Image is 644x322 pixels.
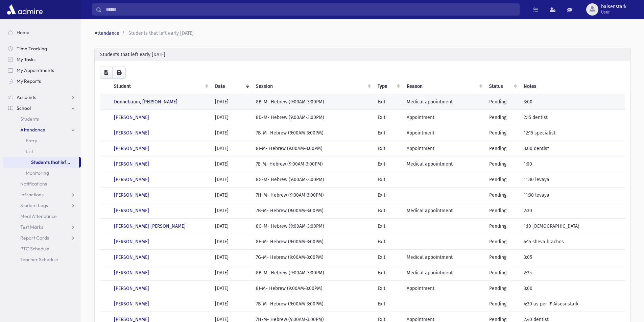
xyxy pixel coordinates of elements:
[252,203,374,219] td: 7B-M- Hebrew (9:00AM-3:00PM)
[374,203,403,219] td: Exit
[485,156,519,172] td: Pending
[95,30,628,37] nav: breadcrumb
[17,105,31,111] span: School
[252,188,374,203] td: 7H-M- Hebrew (9:00AM-3:00PM)
[211,219,252,234] td: [DATE]
[114,146,149,151] a: [PERSON_NAME]
[20,256,58,263] span: Teacher Schedule
[17,78,41,84] span: My Reports
[403,203,485,219] td: Medical appointment
[601,4,626,9] span: baisenstark
[374,125,403,141] td: Exit
[211,172,252,188] td: [DATE]
[485,110,519,125] td: Pending
[3,27,81,38] a: Home
[20,192,44,198] span: Infractions
[110,79,211,94] th: Student: activate to sort column ascending
[114,286,149,291] a: [PERSON_NAME]
[114,115,149,120] a: [PERSON_NAME]
[520,281,625,296] td: 3:00
[20,202,48,208] span: Student Logs
[102,3,519,16] input: Search
[17,46,47,52] span: Time Tracking
[252,281,374,296] td: 8J-M- Hebrew (9:00AM-3:00PM)
[252,265,374,281] td: 8B-M- Hebrew (9:00AM-3:00PM)
[601,9,626,15] span: User
[3,222,81,232] a: Test Marks
[20,181,47,187] span: Notifications
[17,67,54,73] span: My Appointments
[20,127,45,133] span: Attendance
[114,161,149,167] a: [PERSON_NAME]
[100,67,113,79] button: CSV
[520,141,625,156] td: 3:00 dentist
[114,99,177,105] a: Donnebaum, [PERSON_NAME]
[520,110,625,125] td: 2:15 dentist
[403,110,485,125] td: Appointment
[520,94,625,110] td: 3:00
[20,224,43,230] span: Test Marks
[252,234,374,250] td: 8E-M- Hebrew (9:00AM-3:00PM)
[374,219,403,234] td: Exit
[252,219,374,234] td: 8G-M- Hebrew (9:00AM-3:00PM)
[374,172,403,188] td: Exit
[3,103,81,114] a: School
[520,250,625,265] td: 3:05
[211,250,252,265] td: [DATE]
[403,281,485,296] td: Appointment
[211,203,252,219] td: [DATE]
[485,188,519,203] td: Pending
[3,243,81,254] a: PTC Schedule
[520,172,625,188] td: 11:30 levaya
[374,110,403,125] td: Exit
[403,125,485,141] td: Appointment
[3,146,81,157] a: List
[374,250,403,265] td: Exit
[374,188,403,203] td: Exit
[211,125,252,141] td: [DATE]
[3,232,81,243] a: Report Cards
[114,239,149,245] a: [PERSON_NAME]
[17,94,36,100] span: Accounts
[20,246,49,252] span: PTC Schedule
[252,172,374,188] td: 8G-M- Hebrew (9:00AM-3:00PM)
[211,265,252,281] td: [DATE]
[485,203,519,219] td: Pending
[403,156,485,172] td: Medical appointment
[485,296,519,312] td: Pending
[485,125,519,141] td: Pending
[374,94,403,110] td: Exit
[3,168,81,178] a: Monitoring
[112,67,126,79] button: Print
[114,192,149,198] a: [PERSON_NAME]
[17,29,29,35] span: Home
[128,30,194,36] span: Students that left early [DATE]
[95,30,119,36] a: Attendance
[485,141,519,156] td: Pending
[403,250,485,265] td: Medical appointment
[252,125,374,141] td: 7B-M- Hebrew (9:00AM-3:00PM)
[485,172,519,188] td: Pending
[485,79,519,94] th: Status: activate to sort column ascending
[520,296,625,312] td: 4:30 as per R' Aisesnstark
[211,234,252,250] td: [DATE]
[3,178,81,189] a: Notifications
[520,156,625,172] td: 1:00
[3,135,81,146] a: Entry
[252,296,374,312] td: 7B-M- Hebrew (9:00AM-3:00PM)
[3,200,81,211] a: Student Logs
[520,234,625,250] td: 4:15 sheva brachos
[485,94,519,110] td: Pending
[20,235,49,241] span: Report Cards
[374,296,403,312] td: Exit
[5,3,44,16] img: AdmirePro
[252,79,374,94] th: Session : activate to sort column ascending
[374,234,403,250] td: Exit
[211,94,252,110] td: [DATE]
[520,79,625,94] th: Notes
[211,79,252,94] th: Date: activate to sort column ascending
[211,281,252,296] td: [DATE]
[114,208,149,214] a: [PERSON_NAME]
[114,223,186,229] a: [PERSON_NAME] [PERSON_NAME]
[252,156,374,172] td: 7E-M- Hebrew (9:00AM-3:00PM)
